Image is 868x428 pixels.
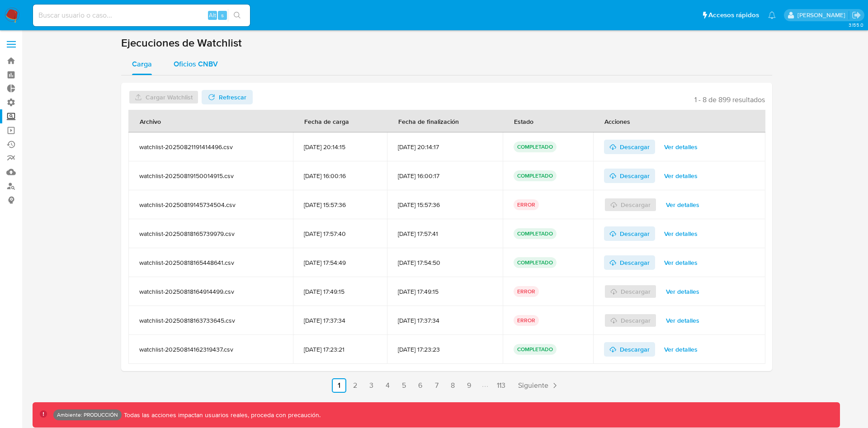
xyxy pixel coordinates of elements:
span: Alt [209,11,216,19]
p: Ambiente: PRODUCCIÓN [57,413,118,417]
p: Todas las acciones impactan usuarios reales, proceda con precaución. [122,411,321,419]
span: Accesos rápidos [708,10,759,20]
input: Buscar usuario o caso... [33,9,250,21]
p: ext_marialfo@mercadolibre.com [797,11,849,19]
a: Notificaciones [768,11,776,19]
span: s [221,11,224,19]
button: search-icon [228,9,246,22]
a: Salir [852,10,861,20]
